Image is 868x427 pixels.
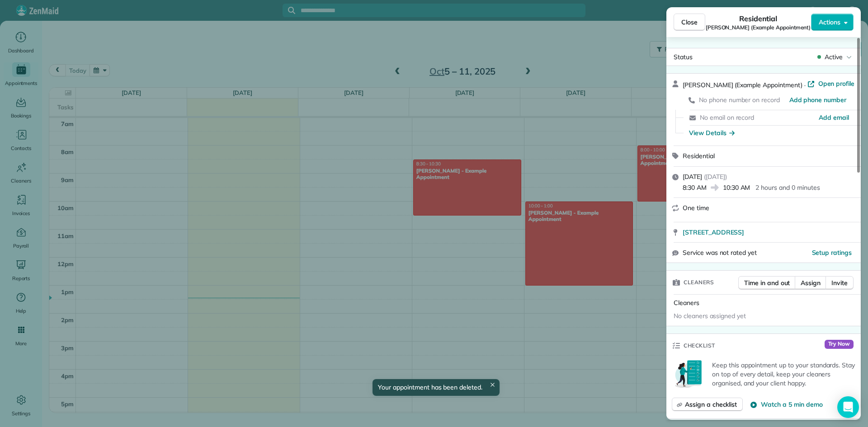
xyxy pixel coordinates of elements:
span: 8:30 AM [683,183,707,192]
span: [STREET_ADDRESS] [683,228,744,237]
button: View Details [689,128,735,137]
span: [DATE] [683,173,702,181]
span: No email on record [700,113,754,122]
button: Close [674,14,705,31]
a: [STREET_ADDRESS] [683,228,855,237]
button: Time in and out [738,276,796,290]
span: Assign [801,278,821,287]
p: 2 hours and 0 minutes [755,183,820,192]
span: Status [674,53,693,61]
span: 10:30 AM [723,183,750,192]
span: Service was not rated yet [683,248,757,258]
button: Assign [795,276,826,290]
span: Cleaners [674,299,699,307]
span: Residential [739,13,778,24]
p: Keep this appointment up to your standards. Stay on top of every detail, keep your cleaners organ... [712,361,855,388]
div: Open Intercom Messenger [837,396,859,418]
span: · [802,81,807,89]
div: Your appointment has been deleted. [373,379,500,396]
span: Invite [831,278,848,287]
span: Actions [819,18,840,27]
span: ( [DATE] ) [704,173,727,181]
span: No cleaners assigned yet [674,312,746,320]
span: Cleaners [684,278,714,287]
button: Assign a checklist [672,398,743,411]
a: Add email [819,113,849,122]
span: Assign a checklist [685,400,737,409]
span: One time [683,204,709,212]
button: Watch a 5 min demo [750,400,822,409]
span: Time in and out [744,278,790,287]
span: No phone number on record [699,96,780,104]
span: Watch a 5 min demo [761,400,822,409]
span: Try Now [825,340,854,349]
span: [PERSON_NAME] (Example Appointment) [706,24,811,31]
a: Open profile [807,79,855,88]
span: Open profile [818,79,855,88]
span: Checklist [684,341,715,350]
span: Residential [683,152,715,160]
span: Close [681,18,698,27]
button: Setup ratings [812,248,852,257]
span: Active [825,52,843,61]
button: Invite [826,276,854,290]
a: Add phone number [789,95,846,104]
span: [PERSON_NAME] (Example Appointment) [683,81,802,89]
